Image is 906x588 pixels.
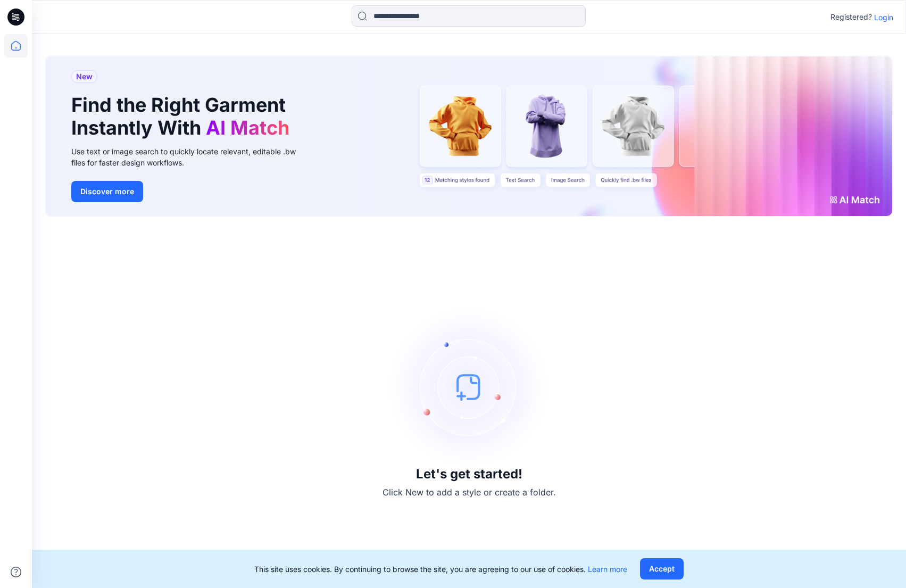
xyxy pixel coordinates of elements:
[588,565,627,574] a: Learn more
[416,467,522,482] h3: Let's get started!
[71,181,143,202] button: Discover more
[830,11,872,23] p: Registered?
[254,564,627,575] p: This site uses cookies. By continuing to browse the site, you are agreeing to our use of cookies.
[71,94,295,139] h1: Find the Right Garment Instantly With
[874,12,893,23] p: Login
[383,486,556,499] p: Click New to add a style or create a folder.
[389,307,549,467] img: empty-state-image.svg
[206,116,289,139] span: AI Match
[640,558,684,579] button: Accept
[71,146,311,168] div: Use text or image search to quickly locate relevant, editable .bw files for faster design workflows.
[76,70,93,83] span: New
